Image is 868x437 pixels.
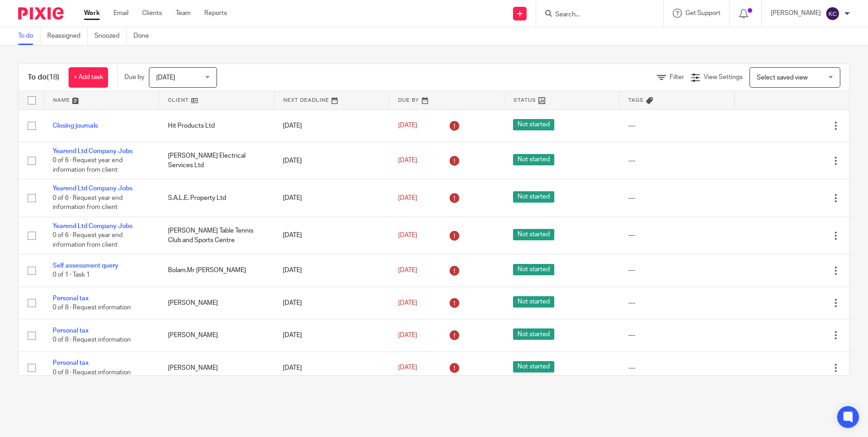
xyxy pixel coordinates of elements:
[156,74,175,81] span: [DATE]
[274,142,389,179] td: [DATE]
[628,121,725,130] div: ---
[28,73,59,82] h1: To do
[398,332,417,338] span: [DATE]
[159,179,274,217] td: S.A.L.E. Property Ltd
[398,365,417,371] span: [DATE]
[159,319,274,352] td: [PERSON_NAME]
[704,74,743,80] span: View Settings
[159,254,274,287] td: Bolam,Mr [PERSON_NAME]
[53,158,123,174] span: 0 of 6 · Request year end information from client
[159,287,274,319] td: [PERSON_NAME]
[628,298,725,308] div: ---
[47,74,59,81] span: (18)
[53,263,118,269] a: Self assessment query
[159,142,274,179] td: [PERSON_NAME] Electrical Services Ltd
[176,9,191,18] a: Team
[18,7,64,20] img: Pixie
[628,156,725,165] div: ---
[628,98,644,103] span: Tags
[513,119,554,130] span: Not started
[513,328,554,340] span: Not started
[513,361,554,372] span: Not started
[513,154,554,165] span: Not started
[159,109,274,142] td: Hit Products Ltd
[47,27,88,45] a: Reassigned
[513,229,554,240] span: Not started
[398,123,417,129] span: [DATE]
[628,194,725,203] div: ---
[53,337,131,343] span: 0 of 8 · Request information
[84,9,100,18] a: Work
[274,287,389,319] td: [DATE]
[398,195,417,201] span: [DATE]
[686,10,720,16] span: Get Support
[53,295,89,302] a: Personal tax
[398,267,417,273] span: [DATE]
[53,360,89,366] a: Personal tax
[113,9,128,18] a: Email
[94,27,127,45] a: Snoozed
[53,272,90,278] span: 0 of 1 · Task 1
[18,27,40,45] a: To do
[69,67,108,88] a: + Add task
[53,369,131,376] span: 0 of 8 · Request information
[53,328,89,334] a: Personal tax
[159,352,274,384] td: [PERSON_NAME]
[53,185,133,192] a: Yearend Ltd Company Jobs
[274,352,389,384] td: [DATE]
[274,217,389,254] td: [DATE]
[398,232,417,238] span: [DATE]
[825,6,840,21] img: svg%3E
[628,266,725,275] div: ---
[757,74,808,81] span: Select saved view
[53,304,131,311] span: 0 of 8 · Request information
[670,74,684,80] span: Filter
[274,109,389,142] td: [DATE]
[53,148,133,154] a: Yearend Ltd Company Jobs
[513,191,554,203] span: Not started
[274,254,389,287] td: [DATE]
[274,319,389,352] td: [DATE]
[274,179,389,217] td: [DATE]
[124,73,144,82] p: Due by
[53,223,133,229] a: Yearend Ltd Company Jobs
[204,9,227,18] a: Reports
[53,123,98,129] a: Closing journals
[133,27,156,45] a: Done
[142,9,162,18] a: Clients
[628,331,725,340] div: ---
[513,296,554,308] span: Not started
[53,232,123,248] span: 0 of 6 · Request year end information from client
[398,300,417,306] span: [DATE]
[628,231,725,240] div: ---
[398,157,417,164] span: [DATE]
[771,9,821,18] p: [PERSON_NAME]
[554,11,636,19] input: Search
[628,363,725,372] div: ---
[513,264,554,275] span: Not started
[53,195,123,211] span: 0 of 6 · Request year end information from client
[159,217,274,254] td: [PERSON_NAME] Table Tennis Club and Sports Centre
